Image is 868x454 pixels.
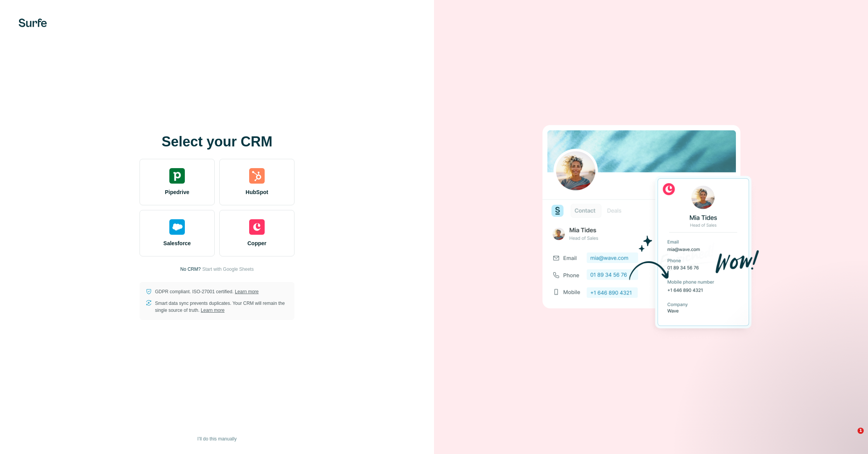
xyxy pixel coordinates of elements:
img: salesforce's logo [169,219,185,235]
img: hubspot's logo [249,168,265,184]
img: copper's logo [249,219,265,235]
button: I’ll do this manually [192,433,242,445]
span: Copper [248,239,267,247]
p: Smart data sync prevents duplicates. Your CRM will remain the single source of truth. [155,300,288,314]
img: pipedrive's logo [169,168,185,184]
a: Learn more [201,308,224,313]
span: HubSpot [246,188,268,196]
iframe: Intercom live chat [842,428,860,446]
span: Salesforce [164,239,191,247]
span: I’ll do this manually [197,435,236,442]
button: Start with Google Sheets [202,266,254,273]
p: GDPR compliant. ISO-27001 certified. [155,288,258,295]
a: Learn more [235,289,258,294]
span: 1 [858,428,864,434]
img: Surfe's logo [19,19,47,27]
h1: Select your CRM [139,134,294,150]
span: Pipedrive [165,188,189,196]
p: No CRM? [180,266,201,273]
img: COPPER image [542,112,759,342]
